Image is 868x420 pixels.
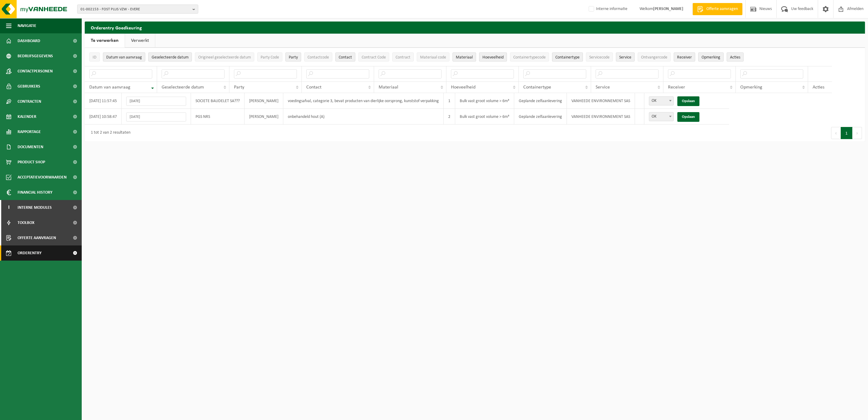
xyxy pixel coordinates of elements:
[653,7,683,11] strong: [PERSON_NAME]
[444,93,455,109] td: 1
[77,5,198,14] button: 01-002153 - FOST PLUS VZW - EVERE
[555,55,580,60] span: Containertype
[677,112,699,122] a: Opslaan
[234,85,244,90] span: Party
[18,33,40,48] span: Dashboard
[18,170,67,185] span: Acceptatievoorwaarden
[18,155,45,170] span: Product Shop
[567,109,635,125] td: VANHEEDE ENVIRONNEMENT SAS
[649,97,673,105] span: OK
[285,52,301,62] button: PartyParty: Activate to sort
[245,93,283,109] td: [PERSON_NAME]
[152,55,189,60] span: Geselecteerde datum
[677,55,692,60] span: Receiver
[18,200,52,215] span: Interne modules
[85,93,122,109] td: [DATE] 11:57:45
[379,85,398,90] span: Materiaal
[18,18,36,33] span: Navigatie
[641,55,667,60] span: Ontvangercode
[85,34,125,48] a: Te verwerken
[283,109,444,125] td: onbehandeld hout (A)
[18,245,68,261] span: Orderentry Goedkeuring
[362,55,386,60] span: Contract Code
[18,124,41,139] span: Rapportage
[587,5,627,14] label: Interne informatie
[586,52,613,62] button: ServicecodeServicecode: Activate to sort
[191,109,245,125] td: PGS NRS
[727,52,744,62] button: Acties
[619,55,631,60] span: Service
[339,55,352,60] span: Contact
[18,94,41,109] span: Contracten
[89,85,130,90] span: Datum van aanvraag
[668,85,685,90] span: Receiver
[638,52,671,62] button: OntvangercodeOntvangercode: Activate to sort
[730,55,740,60] span: Acties
[417,52,449,62] button: Materiaal codeMateriaal code: Activate to sort
[283,93,444,109] td: voedingsafval, categorie 3, bevat producten van dierlijke oorsprong, kunststof verpakking
[18,215,35,230] span: Toolbox
[702,55,720,60] span: Opmerking
[523,85,551,90] span: Containertype
[85,22,865,33] h2: Orderentry Goedkeuring
[307,55,329,60] span: Contactcode
[195,52,254,62] button: Origineel geselecteerde datumOrigineel geselecteerde datum: Activate to sort
[88,128,130,138] div: 1 tot 2 van 2 resultaten
[510,52,549,62] button: ContainertypecodeContainertypecode: Activate to sort
[93,55,97,60] span: ID
[191,93,245,109] td: SOCIETE BAUDELET SA???
[81,5,190,14] span: 01-002153 - FOST PLUS VZW - EVERE
[420,55,446,60] span: Materiaal code
[616,52,635,62] button: ServiceService: Activate to sort
[162,85,204,90] span: Geselecteerde datum
[106,55,142,60] span: Datum van aanvraag
[89,52,100,62] button: IDID: Activate to sort
[18,109,36,124] span: Kalender
[677,96,699,106] a: Opslaan
[335,52,355,62] button: ContactContact: Activate to sort
[125,34,155,48] a: Verwerkt
[358,52,389,62] button: Contract CodeContract Code: Activate to sort
[18,185,52,200] span: Financial History
[649,112,673,121] span: OK
[589,55,610,60] span: Servicecode
[18,48,53,64] span: Bedrijfsgegevens
[198,55,251,60] span: Origineel geselecteerde datum
[649,96,674,105] span: OK
[261,55,279,60] span: Party Code
[306,85,321,90] span: Contact
[567,93,635,109] td: VANHEEDE ENVIRONNEMENT SAS
[853,127,862,139] button: Next
[18,64,53,79] span: Contactpersonen
[396,55,410,60] span: Contract
[18,139,43,155] span: Documenten
[451,85,475,90] span: Hoeveelheid
[289,55,298,60] span: Party
[6,200,12,215] span: I
[514,93,567,109] td: Geplande zelfaanlevering
[304,52,332,62] button: ContactcodeContactcode: Activate to sort
[482,55,504,60] span: Hoeveelheid
[740,85,762,90] span: Opmerking
[513,55,546,60] span: Containertypecode
[103,52,145,62] button: Datum van aanvraagDatum van aanvraag: Activate to remove sorting
[452,52,476,62] button: MateriaalMateriaal: Activate to sort
[841,127,853,139] button: 1
[698,52,724,62] button: OpmerkingOpmerking: Activate to sort
[444,109,455,125] td: 2
[596,85,610,90] span: Service
[455,93,514,109] td: Bulk vast groot volume > 6m³
[148,52,192,62] button: Geselecteerde datumGeselecteerde datum: Activate to sort
[552,52,583,62] button: ContainertypeContainertype: Activate to sort
[831,127,841,139] button: Previous
[649,112,674,121] span: OK
[18,79,40,94] span: Gebruikers
[455,109,514,125] td: Bulk vast groot volume > 6m³
[392,52,414,62] button: ContractContract: Activate to sort
[245,109,283,125] td: [PERSON_NAME]
[674,52,695,62] button: ReceiverReceiver: Activate to sort
[257,52,282,62] button: Party CodeParty Code: Activate to sort
[85,109,122,125] td: [DATE] 10:58:47
[813,85,824,90] span: Acties
[18,230,56,245] span: Offerte aanvragen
